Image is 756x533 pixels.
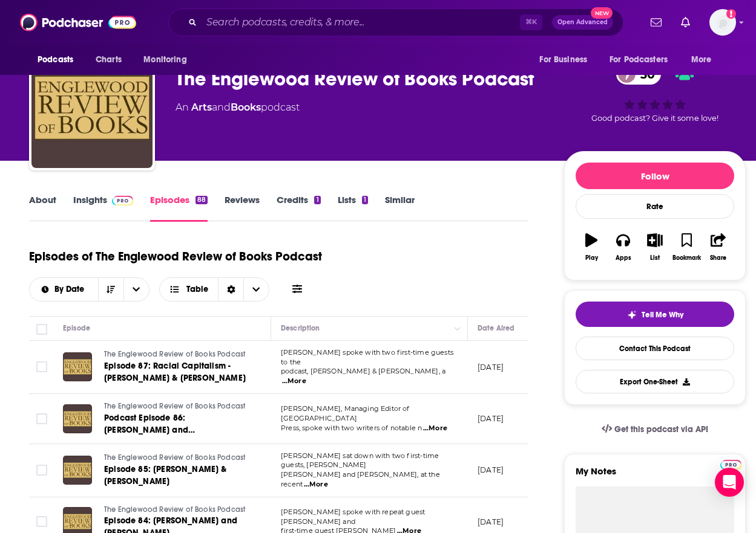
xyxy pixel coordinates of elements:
[191,102,212,113] a: Arts
[281,348,453,366] span: [PERSON_NAME] spoke with two first-time guests to the
[104,464,249,488] a: Episode 85: [PERSON_NAME] & [PERSON_NAME]
[576,302,734,327] button: tell me why sparkleTell Me Why
[646,12,666,33] a: Show notifications dropdown
[225,194,260,222] a: Reviews
[281,451,439,470] span: [PERSON_NAME] sat down with two first-time guests, [PERSON_NAME]
[304,480,328,489] span: ...More
[176,100,300,115] div: An podcast
[88,48,129,71] a: Charts
[104,413,195,447] span: Podcast Episode 86: [PERSON_NAME] and [PERSON_NAME]
[726,9,736,19] svg: Add a profile image
[281,367,445,375] span: podcast, [PERSON_NAME] & [PERSON_NAME], a
[650,254,660,262] div: List
[36,361,47,372] span: Toggle select row
[96,51,122,68] span: Charts
[281,321,320,335] div: Description
[450,321,465,336] button: Column Actions
[54,285,88,294] span: By Date
[38,51,73,68] span: Podcasts
[104,412,249,436] a: Podcast Episode 86: [PERSON_NAME] and [PERSON_NAME]
[591,7,613,19] span: New
[31,47,153,168] img: The Englewood Review of Books Podcast
[29,277,150,302] h2: Choose List sort
[143,51,186,68] span: Monitoring
[720,458,741,470] a: Pro website
[616,254,631,262] div: Apps
[135,48,202,71] button: open menu
[73,194,133,222] a: InsightsPodchaser Pro
[478,517,504,527] p: [DATE]
[639,225,671,269] button: List
[36,413,47,424] span: Toggle select row
[478,465,504,475] p: [DATE]
[720,460,741,470] img: Podchaser Pro
[231,102,261,113] a: Books
[168,8,623,36] div: Search podcasts, credits, & more...
[642,310,683,320] span: Tell Me Why
[29,249,322,264] h1: Episodes of The Englewood Review of Books Podcast
[576,370,734,393] button: Export One-Sheet
[709,9,736,36] img: User Profile
[202,13,520,32] input: Search podcasts, credits, & more...
[314,196,320,204] div: 1
[29,48,89,71] button: open menu
[104,505,249,515] a: The Englewood Review of Books Podcast
[104,505,245,514] span: The Englewood Review of Books Podcast
[104,464,227,486] span: Episode 85: [PERSON_NAME] & [PERSON_NAME]
[104,402,245,410] span: The Englewood Review of Books Podcast
[703,225,734,269] button: Share
[557,19,608,25] span: Open Advanced
[576,337,734,360] a: Contact This Podcast
[281,470,440,488] span: [PERSON_NAME] and [PERSON_NAME], at the recent
[104,453,245,462] span: The Englewood Review of Books Podcast
[104,350,245,358] span: The Englewood Review of Books Podcast
[627,310,637,320] img: tell me why sparkle
[63,321,90,335] div: Episode
[36,516,47,527] span: Toggle select row
[592,415,718,444] a: Get this podcast via API
[29,194,56,222] a: About
[281,404,410,422] span: [PERSON_NAME], Managing Editor of [GEOGRAPHIC_DATA]
[676,12,695,33] a: Show notifications dropdown
[539,51,587,68] span: For Business
[20,11,136,34] img: Podchaser - Follow, Share and Rate Podcasts
[196,196,208,204] div: 88
[104,360,249,384] a: Episode 87: Racial Capitalism - [PERSON_NAME] & [PERSON_NAME]
[478,413,504,424] p: [DATE]
[423,424,447,433] span: ...More
[123,278,149,301] button: open menu
[104,453,249,464] a: The Englewood Review of Books Podcast
[385,194,415,222] a: Similar
[112,196,133,205] img: Podchaser Pro
[552,15,613,30] button: Open AdvancedNew
[576,194,734,219] div: Rate
[591,114,718,123] span: Good podcast? Give it some love!
[576,465,734,486] label: My Notes
[104,401,249,412] a: The Englewood Review of Books Podcast
[672,254,701,262] div: Bookmark
[478,321,514,335] div: Date Aired
[576,163,734,189] button: Follow
[607,225,639,269] button: Apps
[30,285,98,294] button: open menu
[104,349,249,360] a: The Englewood Review of Books Podcast
[709,9,736,36] span: Logged in as shcarlos
[710,254,726,262] div: Share
[564,56,746,131] div: 30Good podcast? Give it some love!
[338,194,368,222] a: Lists1
[602,48,685,71] button: open menu
[576,225,607,269] button: Play
[610,51,668,68] span: For Podcasters
[683,48,727,71] button: open menu
[159,277,270,302] button: Choose View
[585,254,598,262] div: Play
[281,424,422,432] span: Press, spoke with two writers of notable n
[104,361,246,383] span: Episode 87: Racial Capitalism - [PERSON_NAME] & [PERSON_NAME]
[212,102,231,113] span: and
[614,424,708,434] span: Get this podcast via API
[478,362,504,372] p: [DATE]
[531,48,602,71] button: open menu
[691,51,712,68] span: More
